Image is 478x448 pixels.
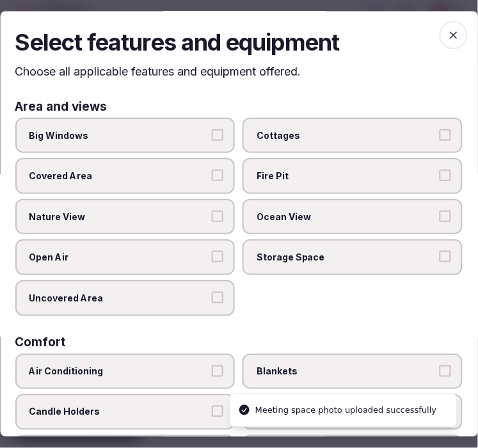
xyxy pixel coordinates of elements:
[257,365,436,378] span: Blankets
[440,365,451,377] button: Blankets
[29,365,209,378] span: Air Conditioning
[212,406,224,418] button: Candle Holders
[29,406,209,419] span: Candle Holders
[212,292,224,303] button: Uncovered Area
[440,252,451,263] button: Storage Space
[212,365,224,377] button: Air Conditioning
[440,406,451,418] button: Coffee / Tea Station
[29,170,209,183] span: Covered Area
[212,252,224,263] button: Open Air
[440,129,451,141] button: Cottages
[212,170,224,182] button: Covered Area
[29,129,209,142] span: Big Windows
[15,27,463,59] h2: Select features and equipment
[29,211,209,223] span: Nature View
[440,170,451,182] button: Fire Pit
[440,211,451,222] button: Ocean View
[29,252,209,264] span: Open Air
[257,170,436,183] span: Fire Pit
[257,252,436,264] span: Storage Space
[212,211,224,222] button: Nature View
[212,129,224,141] button: Big Windows
[15,64,463,80] p: Choose all applicable features and equipment offered.
[257,406,436,419] span: Coffee / Tea Station
[15,337,66,349] h3: Comfort
[257,129,436,142] span: Cottages
[15,100,108,113] h3: Area and views
[29,292,209,305] span: Uncovered Area
[257,211,436,223] span: Ocean View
